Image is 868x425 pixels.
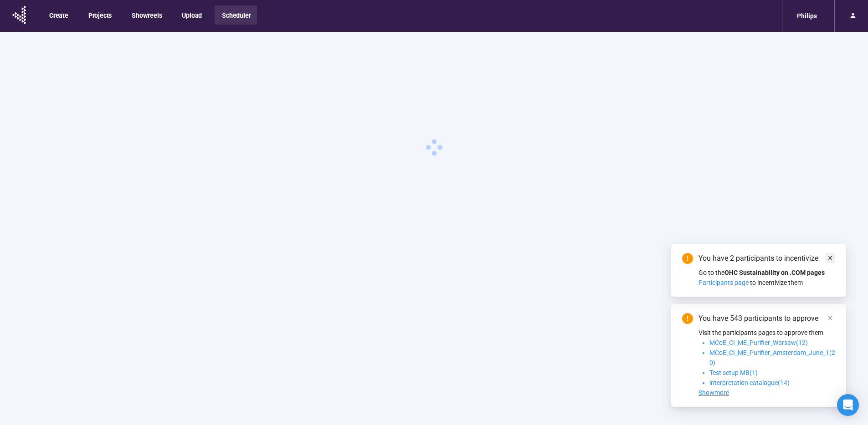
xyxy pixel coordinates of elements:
span: close [827,315,833,321]
button: Showreels [124,5,168,25]
div: You have 543 participants to approve [699,313,835,324]
span: exclamation-circle [682,253,693,264]
span: MCoE_CI_ME_Purifier_Amsterdam_June_1(20) [709,349,835,366]
button: Projects [81,5,118,25]
div: Open Intercom Messenger [837,394,859,416]
span: interpretation catalogue(14) [709,379,790,386]
button: Create [42,5,75,25]
button: Scheduler [215,5,257,25]
div: Go to the to incentivize them [699,268,835,288]
div: Philips [791,7,822,25]
button: Upload [175,5,208,25]
span: Participants page [699,279,749,286]
span: exclamation-circle [682,313,693,324]
span: Test setup MB(1) [709,369,758,376]
strong: OHC Sustainability on .COM pages [724,269,825,276]
span: MCoE_CI_ME_Purifier_Warsaw(12) [709,339,808,346]
p: Visit the participants pages to approve them [699,328,835,338]
span: Showmore [699,389,729,396]
span: close [827,255,833,261]
div: You have 2 participants to incentivize [699,253,835,264]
